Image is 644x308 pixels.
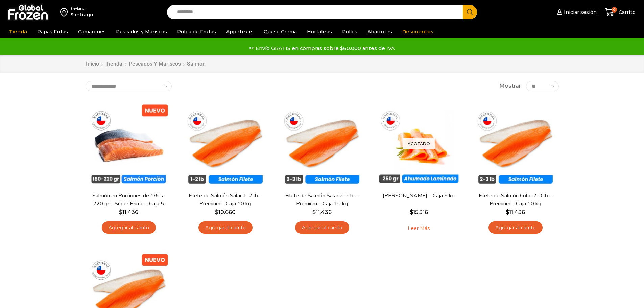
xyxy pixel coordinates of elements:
[34,25,71,38] a: Papas Fritas
[397,221,440,236] a: Leé más sobre “Salmón Ahumado Laminado - Caja 5 kg”
[499,82,521,90] span: Mostrar
[86,60,206,68] nav: Breadcrumb
[174,25,219,38] a: Pulpa de Frutas
[364,25,396,38] a: Abarrotes
[399,25,437,38] a: Descuentos
[70,6,93,11] div: Enviar a
[90,192,167,208] a: Salmón en Porciones de 180 a 220 gr – Super Prime – Caja 5 kg
[476,192,554,208] a: Filete de Salmón Coho 2-3 lb – Premium – Caja 10 kg
[86,81,172,91] select: Pedido de la tienda
[215,209,218,215] span: $
[506,209,525,215] bdi: 11.436
[506,209,509,215] span: $
[60,6,70,18] img: address-field-icon.svg
[312,209,332,215] bdi: 11.436
[215,209,236,215] bdi: 10.660
[410,209,413,215] span: $
[463,5,477,19] button: Search button
[186,192,264,208] a: Filete de Salmón Salar 1-2 lb – Premium – Caja 10 kg
[612,7,617,13] span: 0
[223,25,257,38] a: Appetizers
[339,25,361,38] a: Pollos
[119,209,122,215] span: $
[75,25,109,38] a: Camarones
[102,221,156,234] a: Agregar al carrito: “Salmón en Porciones de 180 a 220 gr - Super Prime - Caja 5 kg”
[260,25,300,38] a: Queso Crema
[295,221,349,234] a: Agregar al carrito: “Filete de Salmón Salar 2-3 lb - Premium - Caja 10 kg”
[70,11,93,18] div: Santiago
[555,5,597,19] a: Iniciar sesión
[128,60,181,68] a: Pescados y Mariscos
[198,221,253,234] a: Agregar al carrito: “Filete de Salmón Salar 1-2 lb – Premium - Caja 10 kg”
[187,61,206,67] h1: Salmón
[304,25,335,38] a: Hortalizas
[113,25,170,38] a: Pescados y Mariscos
[488,221,543,234] a: Agregar al carrito: “Filete de Salmón Coho 2-3 lb - Premium - Caja 10 kg”
[380,192,457,200] a: [PERSON_NAME] – Caja 5 kg
[312,209,316,215] span: $
[105,60,123,68] a: Tienda
[410,209,428,215] bdi: 15.316
[617,9,636,16] span: Carrito
[86,60,99,68] a: Inicio
[403,138,435,149] p: Agotado
[283,192,361,208] a: Filete de Salmón Salar 2-3 lb – Premium – Caja 10 kg
[603,4,637,20] a: 0 Carrito
[119,209,138,215] bdi: 11.436
[6,25,30,38] a: Tienda
[562,9,597,16] span: Iniciar sesión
